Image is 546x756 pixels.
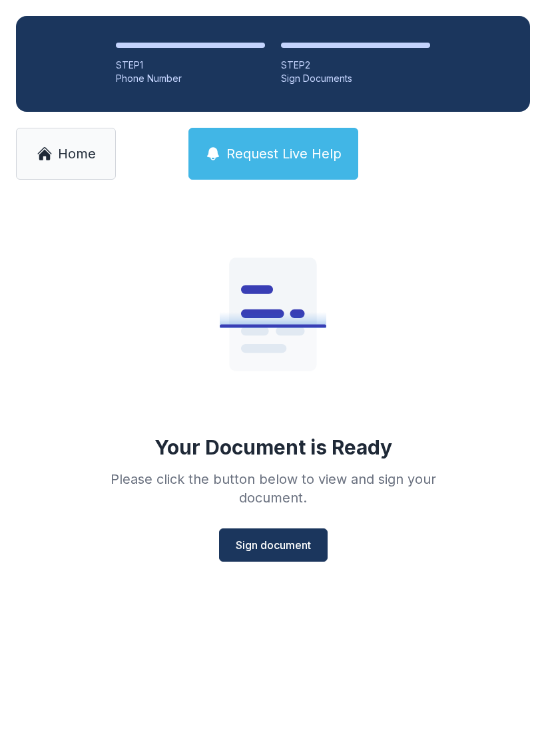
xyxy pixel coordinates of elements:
span: Request Live Help [226,144,342,163]
div: Please click the button below to view and sign your document. [81,470,465,507]
div: Phone Number [116,72,265,85]
span: Sign document [236,537,311,553]
div: Your Document is Ready [154,435,392,459]
span: Home [58,144,96,163]
div: STEP 1 [116,59,265,72]
div: Sign Documents [281,72,430,85]
div: STEP 2 [281,59,430,72]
